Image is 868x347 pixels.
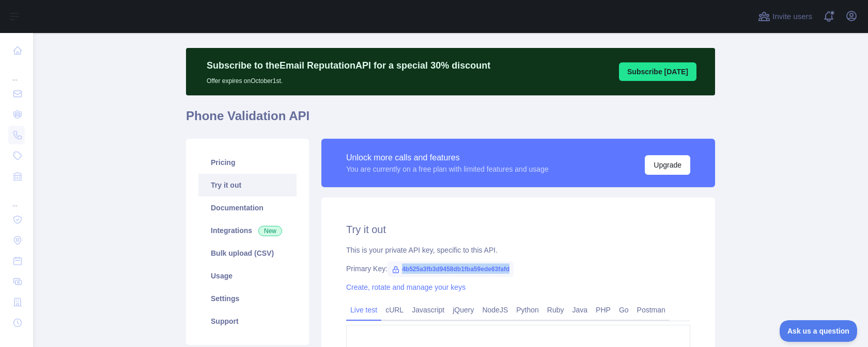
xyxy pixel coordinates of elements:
[346,164,549,174] div: You are currently on a free plan with limited features and usage
[615,302,633,318] a: Go
[198,310,297,333] a: Support
[346,302,381,318] a: Live test
[633,302,670,318] a: Postman
[186,108,715,133] h1: Phone Validation API
[619,62,696,81] button: Subscribe [DATE]
[198,242,297,265] a: Bulk upload (CSV)
[478,302,512,318] a: NodeJS
[198,265,297,287] a: Usage
[346,283,466,291] a: Create, rotate and manage your keys
[198,174,297,196] a: Try it out
[198,219,297,242] a: Integrations New
[592,302,615,318] a: PHP
[568,302,592,318] a: Java
[388,261,514,277] span: 4b525a3fb3d9458db1fba59ede63fafd
[258,226,282,236] span: New
[8,62,25,82] div: ...
[207,73,490,85] p: Offer expires on October 1st.
[780,320,858,342] iframe: Toggle Customer Support
[346,245,690,255] div: This is your private API key, specific to this API.
[381,302,408,318] a: cURL
[645,155,690,175] button: Upgrade
[346,222,690,237] h2: Try it out
[198,196,297,219] a: Documentation
[772,11,812,23] span: Invite users
[346,263,690,274] div: Primary Key:
[512,302,543,318] a: Python
[198,151,297,174] a: Pricing
[207,58,490,73] p: Subscribe to the Email Reputation API for a special 30 % discount
[8,188,25,208] div: ...
[408,302,448,318] a: Javascript
[448,302,478,318] a: jQuery
[756,8,814,25] button: Invite users
[543,302,568,318] a: Ruby
[346,152,549,164] div: Unlock more calls and features
[198,287,297,310] a: Settings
